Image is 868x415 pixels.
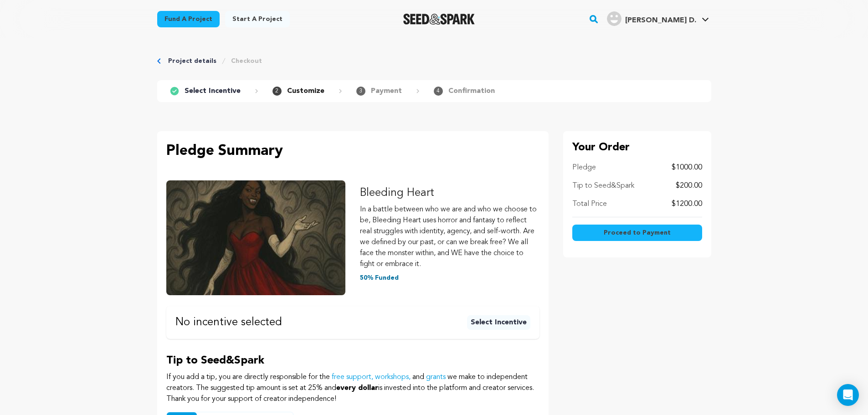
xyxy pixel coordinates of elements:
[336,384,378,392] span: every dollar
[287,86,324,97] p: Customize
[572,180,634,191] p: Tip to Seed&Spark
[448,86,495,97] p: Confirmation
[605,10,711,29] span: Cardwell D.'s Profile
[231,56,262,66] a: Checkout
[157,11,220,27] a: Fund a project
[837,384,859,406] div: Open Intercom Messenger
[166,354,539,368] p: Tip to Seed&Spark
[185,86,241,97] p: Select Incentive
[676,180,702,191] p: $200.00
[572,162,596,173] p: Pledge
[360,273,539,282] p: 50% Funded
[360,204,539,270] p: In a battle between who we are and who we choose to be, Bleeding Heart uses horror and fantasy to...
[371,86,402,97] p: Payment
[672,162,702,173] p: $1000.00
[175,317,282,328] p: No incentive selected
[166,140,539,162] p: Pledge Summary
[356,87,365,96] span: 3
[434,87,443,96] span: 4
[572,199,607,210] p: Total Price
[403,14,475,25] img: Seed&Spark Logo Dark Mode
[672,199,702,210] p: $1200.00
[607,11,621,26] img: user.png
[625,17,696,24] span: [PERSON_NAME] D.
[607,11,696,26] div: Cardwell D.'s Profile
[166,372,539,405] p: If you add a tip, you are directly responsible for the and we make to independent creators. The s...
[426,374,446,381] a: grants
[605,10,711,26] a: Cardwell D.'s Profile
[360,186,539,200] p: Bleeding Heart
[467,315,530,330] button: Select Incentive
[166,180,346,295] img: Bleeding Heart image
[272,87,282,96] span: 2
[604,228,671,237] span: Proceed to Payment
[157,56,711,66] div: Breadcrumb
[572,225,702,241] button: Proceed to Payment
[168,56,216,66] a: Project details
[225,11,290,27] a: Start a project
[332,374,411,381] a: free support, workshops,
[403,14,475,25] a: Seed&Spark Homepage
[572,140,702,155] p: Your Order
